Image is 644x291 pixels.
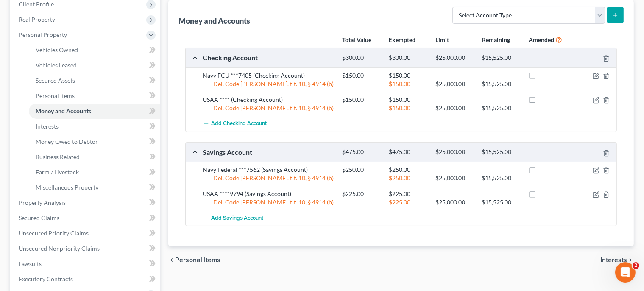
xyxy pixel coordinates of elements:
div: $300.00 [338,54,385,62]
div: $225.00 [338,190,385,198]
span: Personal Items [36,92,75,99]
div: $15,525.00 [478,54,524,62]
span: 2 [633,262,639,269]
span: Add Savings Account [211,215,263,221]
strong: Limit [435,36,449,43]
a: Interests [29,119,160,134]
div: $150.00 [338,71,385,80]
div: $25,000.00 [431,54,478,62]
span: Miscellaneous Property [36,184,98,191]
button: Add Savings Account [203,210,263,226]
div: Checking Account [198,53,338,62]
div: $150.00 [385,104,431,112]
strong: Remaining [482,36,510,43]
span: Unsecured Priority Claims [19,229,89,237]
div: $250.00 [338,165,385,174]
a: Lawsuits [12,256,160,271]
div: $15,525.00 [478,198,524,207]
span: Business Related [36,153,80,160]
a: Secured Claims [12,210,160,226]
div: $25,000.00 [431,148,478,156]
strong: Amended [529,36,554,43]
span: Personal Items [175,257,220,263]
div: $15,525.00 [478,148,524,156]
div: $225.00 [385,198,431,207]
span: Vehicles Leased [36,62,77,69]
div: Savings Account [198,148,338,157]
a: Personal Items [29,88,160,104]
i: chevron_right [627,257,634,263]
span: Personal Property [19,31,67,38]
span: Farm / Livestock [36,168,79,176]
div: $150.00 [385,71,431,80]
button: chevron_left Personal Items [168,257,220,263]
button: Interests chevron_right [600,257,634,263]
div: USAA **** (Checking Account) [198,95,338,104]
a: Unsecured Nonpriority Claims [12,241,160,256]
a: Executory Contracts [12,271,160,287]
span: Unsecured Nonpriority Claims [19,245,100,252]
a: Farm / Livestock [29,165,160,180]
a: Vehicles Owned [29,42,160,58]
div: Del. Code [PERSON_NAME]. tit. 10, § 4914 (b) [198,198,338,207]
iframe: Intercom live chat [615,262,636,283]
div: $15,525.00 [478,174,524,182]
div: $25,000.00 [431,80,478,88]
div: Navy Federal ***7562 (Savings Account) [198,165,338,174]
div: $15,525.00 [478,80,524,88]
div: $250.00 [385,174,431,182]
a: Money Owed to Debtor [29,134,160,149]
span: Money Owed to Debtor [36,138,98,145]
strong: Exempted [389,36,415,43]
a: Miscellaneous Property [29,180,160,195]
span: Lawsuits [19,260,42,267]
span: Vehicles Owned [36,46,78,53]
span: Property Analysis [19,199,66,206]
a: Vehicles Leased [29,58,160,73]
button: Add Checking Account [203,116,267,132]
div: Del. Code [PERSON_NAME]. tit. 10, § 4914 (b) [198,104,338,112]
div: Del. Code [PERSON_NAME]. tit. 10, § 4914 (b) [198,174,338,182]
span: Secured Claims [19,214,59,221]
div: $25,000.00 [431,198,478,207]
div: $250.00 [385,165,431,174]
span: Interests [600,257,627,263]
div: $300.00 [385,54,431,62]
span: Real Property [19,16,55,23]
div: $15,525.00 [478,104,524,112]
div: Money and Accounts [178,16,250,26]
div: $150.00 [385,80,431,88]
strong: Total Value [342,36,371,43]
a: Money and Accounts [29,104,160,119]
span: Money and Accounts [36,107,91,115]
span: Executory Contracts [19,275,73,283]
span: Secured Assets [36,77,75,84]
a: Business Related [29,149,160,165]
div: Del. Code [PERSON_NAME]. tit. 10, § 4914 (b) [198,80,338,88]
span: Interests [36,123,59,130]
i: chevron_left [168,257,175,263]
div: $475.00 [338,148,385,156]
div: $150.00 [338,95,385,104]
div: Navy FCU ***7405 (Checking Account) [198,71,338,80]
span: Add Checking Account [211,120,267,127]
a: Unsecured Priority Claims [12,226,160,241]
span: Client Profile [19,0,54,8]
div: USAA ****9794 (Savings Account) [198,190,338,198]
a: Property Analysis [12,195,160,210]
div: $475.00 [385,148,431,156]
div: $225.00 [385,190,431,198]
div: $25,000.00 [431,174,478,182]
div: $25,000.00 [431,104,478,112]
div: $150.00 [385,95,431,104]
a: Secured Assets [29,73,160,88]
